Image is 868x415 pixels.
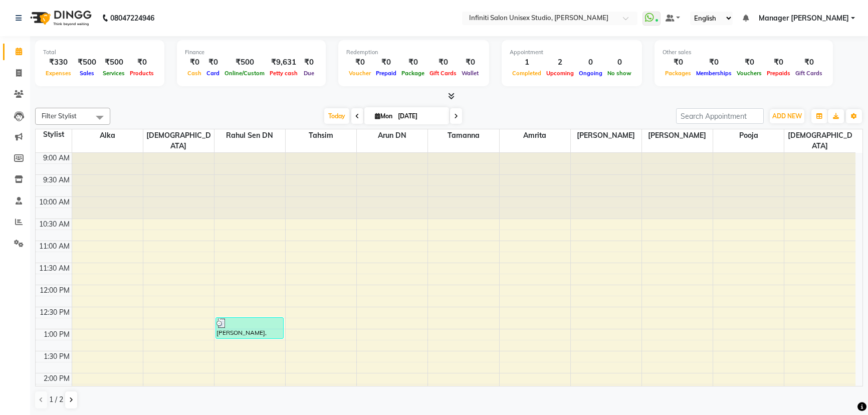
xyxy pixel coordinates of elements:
div: ₹500 [74,57,100,68]
span: Upcoming [544,70,576,77]
div: ₹0 [127,57,156,68]
span: Card [204,70,222,77]
span: Voucher [346,70,373,77]
span: Rahul Sen DN [214,129,285,142]
div: 2 [544,57,576,68]
div: ₹500 [100,57,127,68]
span: Products [127,70,156,77]
div: ₹0 [427,57,459,68]
span: [DEMOGRAPHIC_DATA] [143,129,214,152]
div: ₹0 [764,57,793,68]
div: Appointment [510,48,634,57]
div: Stylist [36,129,72,140]
div: [PERSON_NAME], TK03, 12:45 PM-01:15 PM, Trimming [216,318,283,338]
span: Tahsim [286,129,356,142]
input: Search Appointment [676,108,764,124]
span: Manager [PERSON_NAME] [759,13,849,24]
span: No show [605,70,634,77]
div: ₹0 [373,57,399,68]
div: ₹0 [204,57,222,68]
span: [PERSON_NAME] [642,129,713,142]
span: Cash [185,70,204,77]
span: Alka [72,129,143,142]
div: 12:30 PM [38,307,72,318]
div: 1:00 PM [42,329,72,340]
span: Package [399,70,427,77]
div: 1 [510,57,544,68]
span: Online/Custom [222,70,267,77]
div: ₹0 [734,57,764,68]
span: Sales [77,70,97,77]
span: Completed [510,70,544,77]
div: 10:00 AM [37,197,72,207]
div: ₹9,631 [267,57,300,68]
span: Mon [372,112,395,120]
div: 11:00 AM [37,241,72,252]
span: Packages [663,70,694,77]
div: Finance [185,48,318,57]
span: Wallet [459,70,481,77]
div: ₹500 [222,57,267,68]
span: Filter Stylist [42,112,77,120]
div: ₹330 [43,57,74,68]
button: ADD NEW [770,109,804,123]
div: 2:00 PM [42,373,72,384]
span: Arun DN [357,129,427,142]
div: ₹0 [346,57,373,68]
div: 11:30 AM [37,263,72,274]
div: ₹0 [185,57,204,68]
span: Ongoing [576,70,605,77]
span: Services [100,70,127,77]
span: Amrita [500,129,570,142]
span: Expenses [43,70,74,77]
div: Total [43,48,156,57]
span: Petty cash [267,70,300,77]
div: ₹0 [694,57,734,68]
div: ₹0 [399,57,427,68]
span: Today [324,108,349,124]
span: Vouchers [734,70,764,77]
div: 10:30 AM [37,219,72,230]
img: logo [26,4,94,32]
div: 1:30 PM [42,351,72,362]
div: 9:00 AM [41,153,72,163]
span: Memberships [694,70,734,77]
span: ADD NEW [772,112,802,120]
span: Prepaids [764,70,793,77]
div: Redemption [346,48,481,57]
span: [DEMOGRAPHIC_DATA] [784,129,855,152]
b: 08047224946 [110,4,154,32]
span: Gift Cards [793,70,825,77]
div: ₹0 [459,57,481,68]
span: Due [301,70,317,77]
div: ₹0 [663,57,694,68]
span: Prepaid [373,70,399,77]
div: 9:30 AM [41,175,72,185]
span: Tamanna [428,129,499,142]
div: 0 [605,57,634,68]
div: ₹0 [793,57,825,68]
span: Gift Cards [427,70,459,77]
div: 12:00 PM [38,285,72,296]
span: Pooja [713,129,784,142]
span: 1 / 2 [49,394,63,405]
div: Other sales [663,48,825,57]
input: 2025-09-01 [395,109,445,124]
span: [PERSON_NAME] [571,129,641,142]
div: 0 [576,57,605,68]
div: ₹0 [300,57,318,68]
